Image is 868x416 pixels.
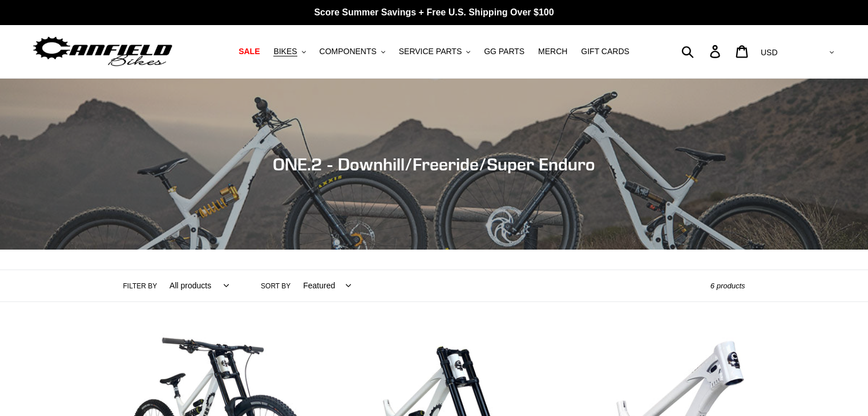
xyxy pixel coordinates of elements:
[233,44,265,59] a: SALE
[532,44,573,59] a: MERCH
[273,154,595,174] span: ONE.2 - Downhill/Freeride/Super Enduro
[393,44,476,59] button: SERVICE PARTS
[273,47,297,56] span: BIKES
[575,44,635,59] a: GIFT CARDS
[688,39,717,64] input: Search
[710,282,745,290] span: 6 products
[581,47,629,56] span: GIFT CARDS
[261,281,290,291] label: Sort by
[239,47,260,56] span: SALE
[484,47,524,56] span: GG PARTS
[538,47,567,56] span: MERCH
[399,47,462,56] span: SERVICE PARTS
[123,281,158,291] label: Filter by
[31,34,174,70] img: Canfield Bikes
[268,44,311,59] button: BIKES
[314,44,391,59] button: COMPONENTS
[320,47,377,56] span: COMPONENTS
[478,44,530,59] a: GG PARTS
